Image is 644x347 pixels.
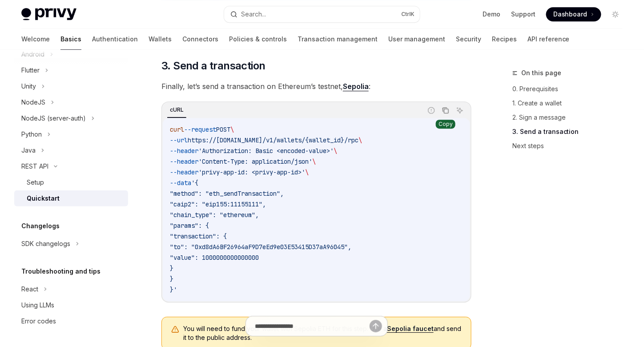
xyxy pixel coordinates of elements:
[298,28,378,50] a: Transaction management
[170,168,198,176] span: --header
[229,28,287,50] a: Policies & controls
[170,232,227,240] span: "transaction": {
[198,168,305,176] span: 'privy-app-id: <privy-app-id>'
[512,139,630,153] a: Next steps
[170,200,266,208] span: "caip2": "eip155:11155111",
[167,105,186,115] div: cURL
[21,300,54,311] div: Using LLMs
[170,254,259,262] span: "value": 1000000000000000
[511,10,535,19] a: Support
[191,179,198,187] span: '{
[170,136,188,144] span: --url
[188,136,358,144] span: https://[DOMAIN_NAME]/v1/wallets/{wallet_id}/rpc
[170,275,173,283] span: }
[184,125,216,133] span: --request
[230,125,234,133] span: \
[60,28,81,50] a: Basics
[14,297,128,313] a: Using LLMs
[343,82,369,91] a: Sepolia
[14,174,128,190] a: Setup
[170,264,173,272] span: }
[401,11,415,18] span: Ctrl K
[21,316,56,327] div: Error codes
[224,6,420,22] button: Search...CtrlK
[241,9,266,20] div: Search...
[483,10,500,19] a: Demo
[170,147,198,155] span: --header
[170,125,184,133] span: curl
[21,81,36,92] div: Unity
[512,82,630,96] a: 0. Prerequisites
[527,28,570,50] a: API reference
[426,105,437,116] button: Report incorrect code
[14,190,128,206] a: Quickstart
[216,125,230,133] span: POST
[21,65,40,76] div: Flutter
[454,105,466,116] button: Ask AI
[14,313,128,329] a: Error codes
[198,147,334,155] span: 'Authorization: Basic <encoded-value>'
[161,59,265,73] span: 3. Send a transaction
[149,28,172,50] a: Wallets
[546,7,601,21] a: Dashboard
[456,28,481,50] a: Security
[436,120,455,129] div: Copy
[21,113,86,124] div: NodeJS (server-auth)
[21,97,45,108] div: NodeJS
[182,28,218,50] a: Connectors
[170,286,177,294] span: }'
[21,221,60,231] h5: Changelogs
[21,145,36,156] div: Java
[21,129,42,140] div: Python
[170,243,351,251] span: "to": "0xd8dA6BF26964aF9D7eEd9e03E53415D37aA96045",
[492,28,517,50] a: Recipes
[21,238,70,249] div: SDK changelogs
[608,7,623,21] button: Toggle dark mode
[440,105,451,116] button: Copy the contents from the code block
[21,161,48,172] div: REST API
[170,157,198,165] span: --header
[170,179,191,187] span: --data
[512,96,630,110] a: 1. Create a wallet
[312,157,316,165] span: \
[21,8,76,20] img: light logo
[358,136,362,144] span: \
[198,157,312,165] span: 'Content-Type: application/json'
[388,28,445,50] a: User management
[170,211,259,219] span: "chain_type": "ethereum",
[370,320,382,332] button: Send message
[512,125,630,139] a: 3. Send a transaction
[21,266,101,277] h5: Troubleshooting and tips
[170,190,284,198] span: "method": "eth_sendTransaction",
[305,168,309,176] span: \
[161,80,471,93] span: Finally, let’s send a transaction on Ethereum’s testnet, :
[512,110,630,125] a: 2. Sign a message
[21,28,50,50] a: Welcome
[334,147,337,155] span: \
[27,193,60,204] div: Quickstart
[170,222,209,230] span: "params": {
[27,177,44,188] div: Setup
[521,68,561,78] span: On this page
[21,284,38,295] div: React
[553,10,588,19] span: Dashboard
[92,28,138,50] a: Authentication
